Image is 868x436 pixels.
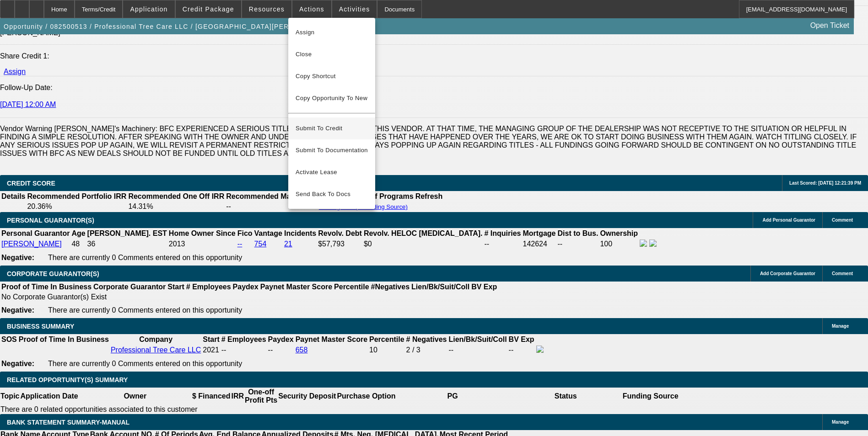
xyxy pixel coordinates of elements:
span: Activate Lease [296,167,368,178]
span: Assign [296,27,368,38]
span: Copy Opportunity To New [296,95,367,101]
span: Copy Shortcut [296,71,368,82]
span: Submit To Documentation [296,145,368,156]
span: Close [296,49,368,60]
span: Submit To Credit [296,123,368,134]
span: Send Back To Docs [296,189,368,200]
